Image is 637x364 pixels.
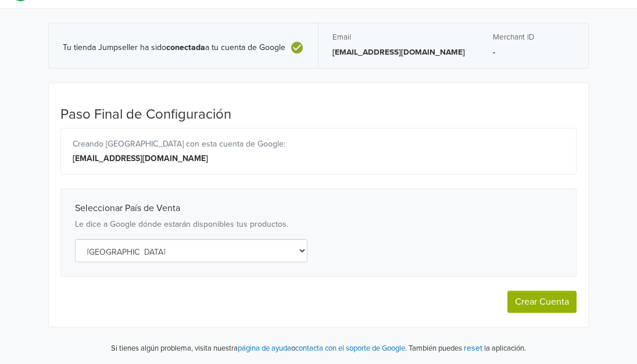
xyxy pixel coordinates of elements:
p: Le dice a Google dónde estarán disponibles tus productos. [75,219,562,230]
h4: Seleccionar País de Venta [75,203,562,214]
p: También puedes la aplicación. [407,341,526,355]
div: [EMAIL_ADDRESS][DOMAIN_NAME] [73,152,564,165]
button: Crear Cuenta [507,291,577,313]
b: conectada [166,42,205,52]
span: Tu tienda Jumpseller ha sido a tu cuenta de Google [63,43,285,53]
p: - [493,47,574,58]
h4: Paso Final de Configuración [60,106,577,123]
h5: Merchant ID [493,33,574,42]
button: reset [464,341,482,355]
p: [EMAIL_ADDRESS][DOMAIN_NAME] [332,47,465,58]
a: contacta con el soporte de Google [295,344,405,353]
p: Si tienes algún problema, visita nuestra o . [111,343,407,355]
div: Creando [GEOGRAPHIC_DATA] con esta cuenta de Google: [73,138,564,150]
a: página de ayuda [238,344,291,353]
h5: Email [332,33,465,42]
